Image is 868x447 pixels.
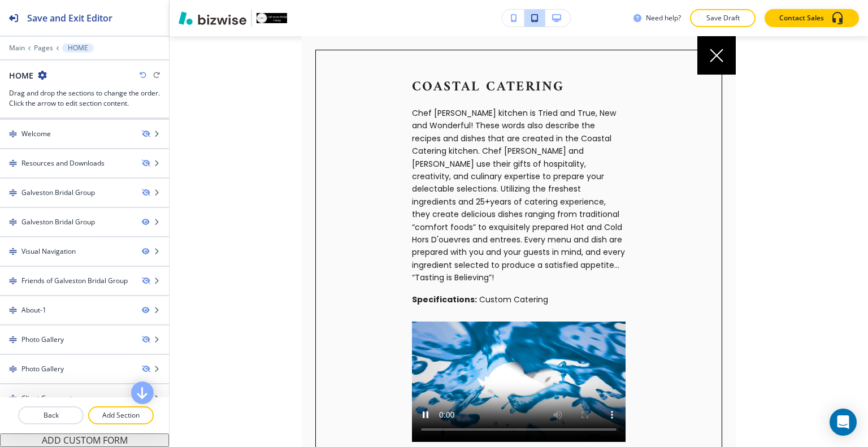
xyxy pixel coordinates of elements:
[257,13,287,24] img: Your Logo
[779,13,824,23] p: Contact Sales
[21,364,64,374] div: Photo Gallery
[21,129,51,139] div: Welcome
[21,276,128,286] div: Friends of Galveston Bridal Group
[21,158,105,168] div: Resources and Downloads
[412,107,626,284] p: Chef [PERSON_NAME] kitchen is Tried and True, New and Wonderful! These words also describe the re...
[179,11,246,25] img: Bizwise Logo
[9,44,25,52] p: Main
[21,393,76,403] div: Client Comments
[21,305,46,315] div: About-1
[9,88,160,109] h3: Drag and drop the sections to change the order. Click the arrow to edit section content.
[412,294,477,305] strong: Specifications:
[412,79,626,96] p: Coastal Catering
[21,188,95,198] div: Galveston Bridal Group
[9,336,17,344] img: Drag
[9,189,17,197] img: Drag
[9,130,17,138] img: Drag
[9,248,17,255] img: Drag
[9,70,33,81] h2: HOME
[21,217,95,227] div: Galveston Bridal Group
[27,11,112,25] h2: Save and Exit Editor
[19,410,83,420] p: Back
[68,44,88,52] p: HOME
[21,335,64,345] div: Photo Gallery
[705,13,741,23] p: Save Draft
[21,246,76,257] div: Visual Navigation
[646,13,681,23] h3: Need help?
[9,306,17,314] img: Drag
[89,410,153,420] p: Add Section
[9,365,17,373] img: Drag
[34,44,53,52] p: Pages
[830,409,857,436] div: Open Intercom Messenger
[9,394,17,402] img: Drag
[412,293,626,306] p: Custom Catering
[9,159,17,167] img: Drag
[9,218,17,226] img: Drag
[9,277,17,285] img: Drag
